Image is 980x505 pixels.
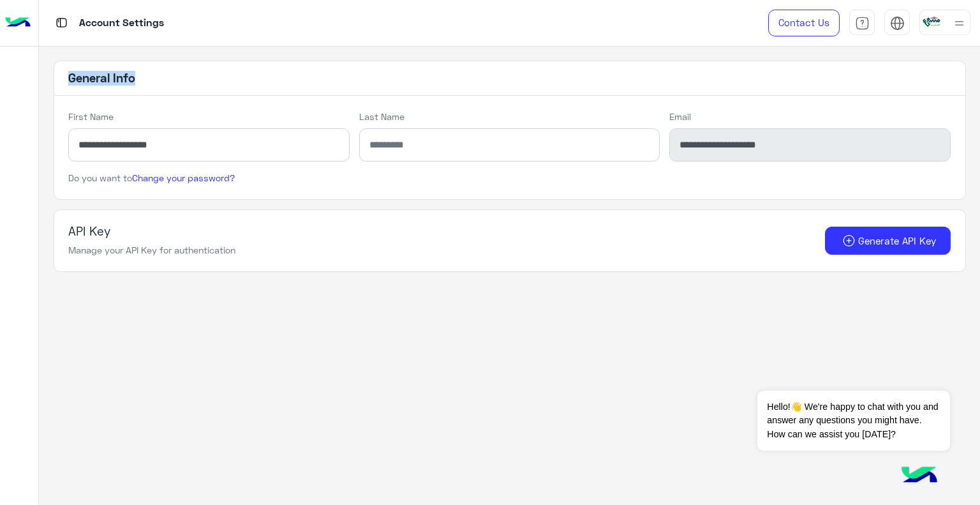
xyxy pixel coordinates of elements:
[825,227,951,255] button: Generate API Key
[79,15,164,32] p: Account Settings
[132,172,235,183] a: Change your password?
[890,16,905,31] img: tab
[897,454,942,499] img: hulul-logo.png
[757,391,949,451] span: Hello!👋 We're happy to chat with you and answer any questions you might have. How can we assist y...
[54,61,965,96] h5: General Info
[54,15,70,31] img: tab
[68,224,235,239] h5: API Key
[768,10,840,36] a: Contact Us
[359,110,405,123] label: Last Name
[5,10,31,36] img: Logo
[68,172,235,183] span: Do you want to
[840,234,858,247] img: plus-icon.svg
[923,13,940,31] img: userImage
[855,16,870,31] img: tab
[68,110,114,123] label: First Name
[849,10,875,36] a: tab
[68,245,235,255] span: Manage your API Key for authentication
[951,15,967,31] img: profile
[669,110,691,123] label: Email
